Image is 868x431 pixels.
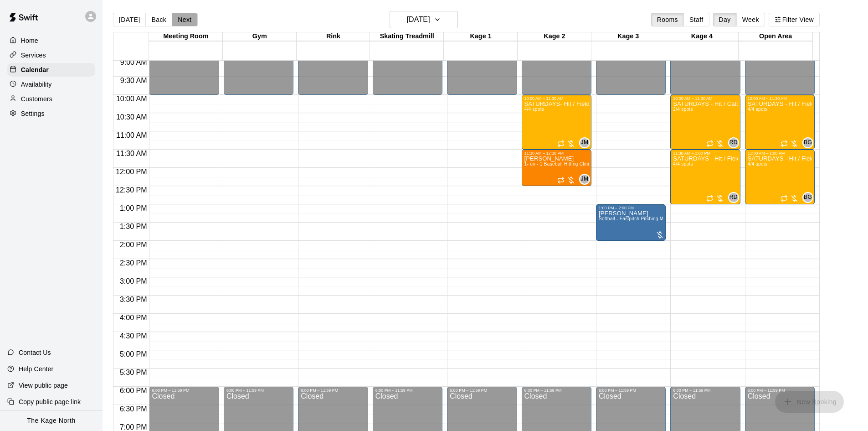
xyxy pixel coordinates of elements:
[375,388,415,393] div: 6:00 PM – 11:59 PM
[804,193,812,202] span: BG
[736,13,765,26] button: Week
[599,388,638,393] div: 6:00 PM – 11:59 PM
[226,388,266,393] div: 6:00 PM – 11:59 PM
[557,140,565,147] span: Recurring event
[118,223,149,230] span: 1:30 PM
[7,63,95,77] a: Calendar
[152,388,191,393] div: 6:00 PM – 11:59 PM
[118,423,149,431] span: 7:00 PM
[114,113,149,121] span: 10:30 AM
[524,107,544,112] span: 4/4 spots filled
[118,77,149,84] span: 9:30 AM
[118,296,149,303] span: 3:30 PM
[118,350,149,358] span: 5:00 PM
[769,13,820,26] button: Filter View
[118,259,149,267] span: 2:30 PM
[19,348,51,357] p: Contact Us
[802,137,813,148] div: Brittani Goettsch
[118,387,149,395] span: 6:00 PM
[21,94,52,104] p: Customers
[748,388,787,393] div: 6:00 PM – 11:59 PM
[7,48,95,62] a: Services
[27,416,76,426] p: The Kage North
[806,192,813,203] span: Brittani Goettsch
[390,11,458,28] button: [DATE]
[522,95,591,150] div: 10:00 AM – 11:30 AM: SATURDAYS- Hit / Field / Throw - Baseball Program - 7U-9U
[524,151,566,156] div: 11:30 AM – 12:30 PM
[118,332,149,340] span: 4:30 PM
[579,137,590,148] div: J.D. McGivern
[781,195,788,202] span: Recurring event
[583,174,590,185] span: J.D. McGivern
[444,32,518,41] div: Kage 1
[113,186,149,194] span: 12:30 PM
[518,32,591,41] div: Kage 2
[118,204,149,212] span: 1:00 PM
[670,150,740,204] div: 11:30 AM – 1:00 PM: SATURDAYS - Hit / Field / Throw - Softball Program - 11U-13U
[114,95,149,103] span: 10:00 AM
[297,32,370,41] div: Rink
[118,58,149,66] span: 9:00 AM
[745,95,815,150] div: 10:00 AM – 11:30 AM: SATURDAYS - Hit / Field / Throw - Softball Program - VAUGHAN
[583,137,590,148] span: J.D. McGivern
[7,34,95,47] a: Home
[145,13,172,26] button: Back
[114,150,149,157] span: 11:30 AM
[673,161,693,166] span: 4/4 spots filled
[524,161,592,166] span: 1- on - 1 Baseball Hitting Clinic
[728,137,739,148] div: Robyn Draper
[118,241,149,249] span: 2:00 PM
[407,13,430,26] h6: [DATE]
[665,32,739,41] div: Kage 4
[802,192,813,203] div: Brittani Goettsch
[599,206,636,210] div: 1:00 PM – 2:00 PM
[729,193,738,202] span: RD
[579,174,590,185] div: J.D. McGivern
[581,175,589,184] span: JM
[7,78,95,91] a: Availability
[673,107,693,112] span: 2/4 spots filled
[673,96,714,101] div: 10:00 AM – 11:30 AM
[748,107,768,112] span: 4/4 spots filled
[683,13,709,26] button: Staff
[651,13,684,26] button: Rooms
[596,204,666,241] div: 1:00 PM – 2:00 PM: Brian McLaughlin
[670,95,740,150] div: 10:00 AM – 11:30 AM: SATURDAYS - Hit / Catchers - Softball Program- 11U-15U
[172,13,197,26] button: Next
[118,314,149,322] span: 4:00 PM
[524,388,564,393] div: 6:00 PM – 11:59 PM
[748,151,787,156] div: 11:30 AM – 1:00 PM
[21,80,52,89] p: Availability
[804,138,812,147] span: BG
[21,109,45,118] p: Settings
[113,168,149,176] span: 12:00 PM
[149,32,223,41] div: Meeting Room
[728,192,739,203] div: Robyn Draper
[591,32,665,41] div: Kage 3
[7,92,95,106] a: Customers
[7,107,95,120] div: Settings
[806,137,813,148] span: Brittani Goettsch
[706,140,714,147] span: Recurring event
[713,13,737,26] button: Day
[118,369,149,376] span: 5:30 PM
[370,32,444,41] div: Skating Treadmill
[748,96,789,101] div: 10:00 AM – 11:30 AM
[19,397,81,406] p: Copy public page link
[732,137,739,148] span: Robyn Draper
[118,405,149,413] span: 6:30 PM
[557,177,565,184] span: Recurring event
[450,388,489,393] div: 6:00 PM – 11:59 PM
[581,138,589,147] span: JM
[775,397,844,405] span: You don't have the permission to add bookings
[113,13,146,26] button: [DATE]
[748,161,768,166] span: 4/4 spots filled
[599,216,771,221] span: Softball - Fastpitch Pitching Machine - Requires second person to feed machine
[524,96,566,101] div: 10:00 AM – 11:30 AM
[19,364,53,374] p: Help Center
[223,32,297,41] div: Gym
